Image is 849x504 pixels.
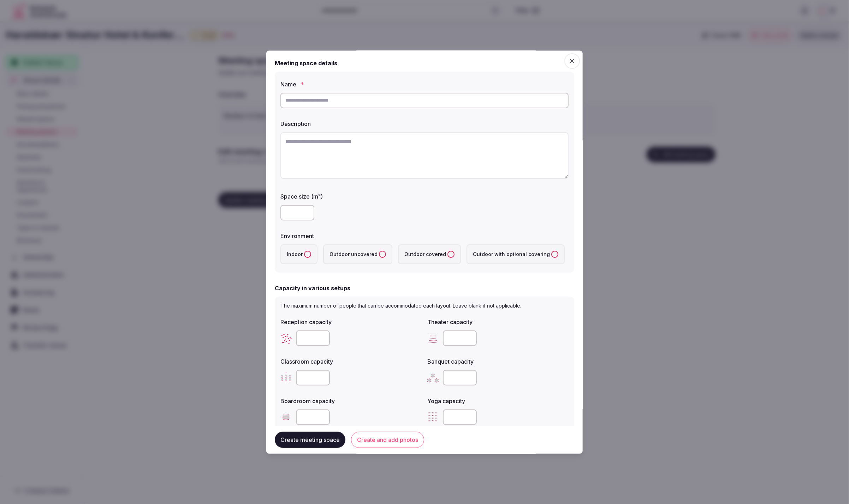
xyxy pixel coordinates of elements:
[280,121,569,127] label: Description
[280,319,422,325] label: Reception capacity
[280,244,317,264] label: Indoor
[280,302,569,309] p: The maximum number of people that can be accommodated each layout. Leave blank if not applicable.
[427,398,569,404] label: Yoga capacity
[323,244,392,264] label: Outdoor uncovered
[351,432,424,448] button: Create and add photos
[280,81,569,87] label: Name
[304,251,311,258] button: Indoor
[275,59,337,67] h2: Meeting space details
[280,398,422,404] label: Boardroom capacity
[275,432,345,448] button: Create meeting space
[280,233,569,239] label: Environment
[551,251,558,258] button: Outdoor with optional covering
[379,251,386,258] button: Outdoor uncovered
[398,244,461,264] label: Outdoor covered
[280,359,422,364] label: Classroom capacity
[467,244,565,264] label: Outdoor with optional covering
[447,251,455,258] button: Outdoor covered
[275,284,350,292] h2: Capacity in various setups
[427,319,569,325] label: Theater capacity
[280,194,569,199] label: Space size (m²)
[427,359,569,364] label: Banquet capacity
